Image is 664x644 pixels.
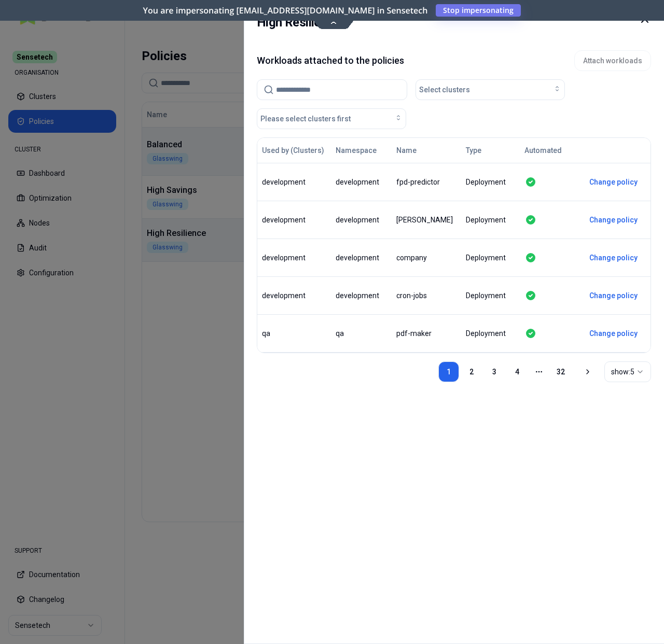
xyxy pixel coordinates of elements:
a: 4 [507,361,528,382]
span: Please select clusters first [260,114,351,124]
button: Namespace [336,140,377,161]
a: 2 [461,361,482,382]
div: qa [262,328,326,339]
span: Deployment [466,328,506,339]
div: development [336,177,387,187]
div: qa [336,328,387,339]
div: development [336,253,387,263]
span: Deployment [466,177,506,187]
a: 1 [438,361,459,382]
span: Deployment [466,215,506,225]
button: Type [466,140,481,161]
div: development [336,290,387,301]
button: Change policy [581,209,646,230]
div: development [262,177,326,187]
button: Change policy [581,172,646,192]
button: Automated [524,140,562,161]
button: Change policy [581,247,646,268]
div: development [262,290,326,301]
span: Deployment [466,253,506,263]
span: [PERSON_NAME] [396,215,453,225]
div: development [262,253,326,263]
div: development [262,215,326,225]
span: cron-jobs [396,290,427,301]
button: Change policy [581,285,646,306]
a: 32 [550,361,571,382]
a: 3 [484,361,505,382]
span: pdf-maker [396,328,432,339]
div: development [336,215,387,225]
button: Change policy [581,323,646,344]
h2: High Resilience [257,13,340,32]
span: Deployment [466,290,506,301]
button: Name [396,140,417,161]
button: Please select clusters first [257,108,406,129]
button: Select clusters [416,79,565,100]
span: fpd-predictor [396,177,440,187]
h1: Workloads attached to the policies [257,53,404,68]
button: Used by (Clusters) [262,140,324,161]
span: company [396,253,427,263]
span: Select clusters [419,85,470,95]
nav: pagination [438,361,571,382]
